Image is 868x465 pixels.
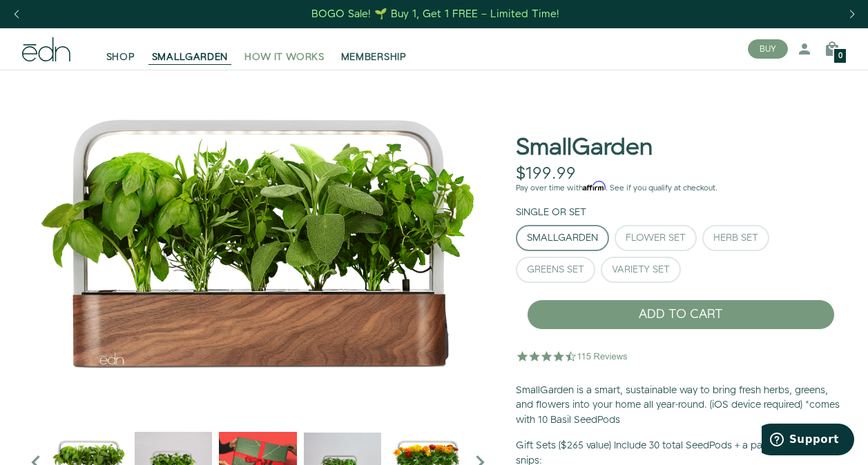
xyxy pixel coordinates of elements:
[341,50,407,64] span: MEMBERSHIP
[22,70,494,415] img: Official-EDN-SMALLGARDEN-HERB-HERO-SLV-2000px_4096x.png
[615,225,697,251] button: Flower Set
[626,233,686,243] div: Flower Set
[152,50,229,64] span: SMALLGARDEN
[144,34,237,64] a: SMALLGARDEN
[516,206,586,219] label: Single or Set
[527,233,598,243] div: SmallGarden
[748,39,788,59] button: BUY
[702,225,769,251] button: Herb Set
[583,181,606,191] span: Affirm
[713,233,758,243] div: Herb Set
[106,50,135,64] span: SHOP
[333,34,415,64] a: MEMBERSHIP
[612,265,670,275] div: Variety Set
[244,50,324,64] span: HOW IT WORKS
[22,70,494,415] div: 1 / 6
[516,164,576,184] div: $199.99
[98,34,144,64] a: SHOP
[516,342,630,370] img: 4.5 star rating
[516,135,653,161] h1: SmallGarden
[311,7,559,21] div: BOGO Sale! 🌱 Buy 1, Get 1 FREE – Limited Time!
[516,225,609,251] button: SmallGarden
[601,257,681,283] button: Variety Set
[310,3,561,25] a: BOGO Sale! 🌱 Buy 1, Get 1 FREE – Limited Time!
[516,182,846,195] p: Pay over time with . See if you qualify at checkout.
[527,299,835,330] button: ADD TO CART
[762,424,854,458] iframe: Opens a widget where you can find more information
[236,34,332,64] a: HOW IT WORKS
[527,265,584,275] div: Greens Set
[516,384,846,428] p: SmallGarden is a smart, sustainable way to bring fresh herbs, greens, and flowers into your home ...
[516,257,595,283] button: Greens Set
[838,52,842,60] span: 0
